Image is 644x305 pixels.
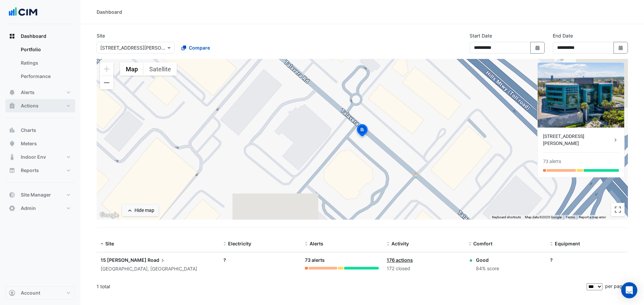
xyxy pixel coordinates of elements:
button: Admin [5,202,75,215]
app-icon: Reports [9,167,15,174]
button: Show satellite imagery [144,62,177,76]
a: Performance [15,70,75,83]
div: [STREET_ADDRESS][PERSON_NAME] [543,133,612,147]
span: Alerts [21,89,35,96]
fa-icon: Select Date [618,45,624,51]
a: 176 actions [387,257,413,263]
div: [GEOGRAPHIC_DATA], [GEOGRAPHIC_DATA] [101,265,215,273]
div: 84% score [476,265,499,273]
span: Site Manager [21,192,51,198]
div: 1 total [97,278,585,295]
div: Open Intercom Messenger [621,282,637,298]
app-icon: Meters [9,140,15,147]
span: 15 [PERSON_NAME] [101,257,147,263]
button: Reports [5,164,75,177]
a: Terms (opens in new tab) [566,215,575,219]
app-icon: Admin [9,205,15,212]
img: Google [98,211,120,220]
a: Open this area in Google Maps (opens a new window) [98,211,120,220]
button: Charts [5,124,75,137]
div: 172 closed [387,265,461,273]
button: Site Manager [5,188,75,202]
button: Meters [5,137,75,150]
a: Report a map error [579,215,606,219]
button: Alerts [5,86,75,99]
label: Site [97,32,105,39]
span: Map data ©2025 Google [525,215,561,219]
button: Zoom out [100,76,113,89]
button: Account [5,286,75,300]
span: Indoor Env [21,154,46,160]
app-icon: Site Manager [9,192,15,198]
app-icon: Indoor Env [9,154,15,160]
span: Actions [21,102,39,109]
img: 15 Talavera Road [538,63,624,128]
button: Toggle fullscreen view [611,203,625,216]
div: ? [223,256,297,263]
label: End Date [553,32,573,39]
button: Show street map [120,62,144,76]
label: Start Date [470,32,492,39]
app-icon: Alerts [9,89,15,96]
span: Equipment [555,241,580,246]
img: site-pin-selected.svg [355,123,370,139]
div: Good [476,256,499,263]
span: Compare [189,44,210,51]
span: Reports [21,167,39,174]
app-icon: Dashboard [9,33,15,40]
span: Dashboard [21,33,46,40]
button: Zoom in [100,62,113,76]
fa-icon: Select Date [535,45,541,51]
span: Site [105,241,114,246]
div: ? [550,256,624,263]
a: Portfolio [15,43,75,56]
button: Compare [177,42,214,54]
span: Activity [391,241,409,246]
app-icon: Actions [9,102,15,109]
span: Admin [21,205,36,212]
span: Meters [21,140,37,147]
div: Dashboard [5,43,75,86]
a: Ratings [15,56,75,70]
div: Dashboard [97,8,122,15]
button: Dashboard [5,29,75,43]
div: 73 alerts [543,158,561,165]
app-icon: Charts [9,127,15,134]
button: Hide map [122,205,159,216]
span: Electricity [228,241,251,246]
button: Keyboard shortcuts [492,215,521,220]
span: per page [605,283,625,289]
span: Alerts [310,241,323,246]
button: Actions [5,99,75,112]
img: Company Logo [8,5,38,19]
span: Road [148,256,166,264]
span: Charts [21,127,36,134]
button: Indoor Env [5,150,75,164]
div: Hide map [135,207,154,214]
div: 73 alerts [305,256,379,264]
span: Account [21,290,40,296]
span: Comfort [473,241,492,246]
